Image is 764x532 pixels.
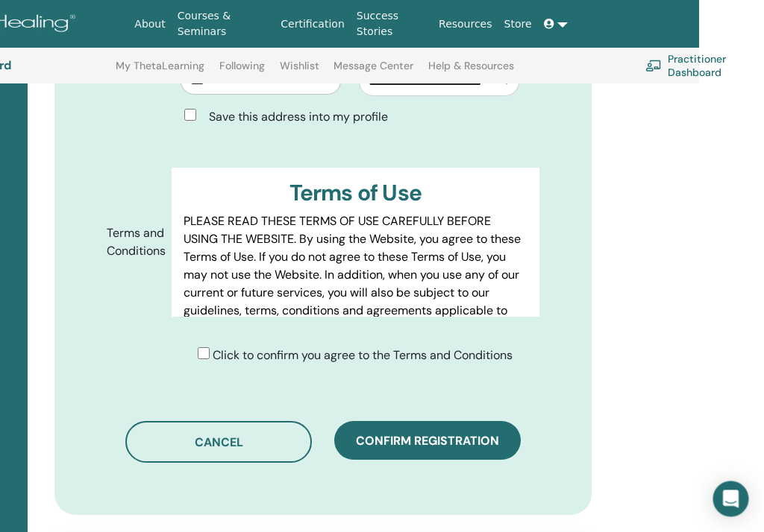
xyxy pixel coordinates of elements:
p: PLEASE READ THESE TERMS OF USE CAREFULLY BEFORE USING THE WEBSITE. By using the Website, you agre... [184,213,528,374]
a: Success Stories [351,2,433,45]
a: About [129,10,172,38]
a: Wishlist [281,60,320,83]
label: Terms and Conditions [96,220,172,266]
span: Cancel [195,435,244,451]
span: Confirm registration [357,434,500,449]
button: Confirm registration [335,422,522,460]
a: Following [220,60,266,83]
a: Certification [275,10,351,38]
div: Open Intercom Messenger [713,481,749,517]
a: Courses & Seminars [172,2,276,45]
img: chalkboard-teacher.svg [646,60,663,72]
a: Resources [433,10,499,38]
button: Cancel [126,422,313,463]
a: Message Center [334,60,414,83]
a: Help & Resources [429,60,515,83]
span: Click to confirm you agree to the Terms and Conditions [213,348,513,364]
a: My ThetaLearning [116,60,205,83]
a: Store [499,10,539,38]
span: Save this address into my profile [210,110,389,125]
h3: Terms of Use [184,180,528,207]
